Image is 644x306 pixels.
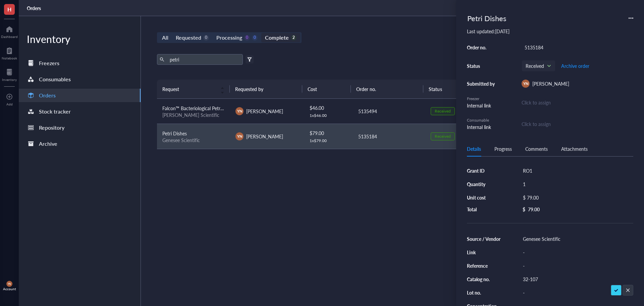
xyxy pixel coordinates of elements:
span: Petri Dishes [162,130,187,137]
div: 5135184 [358,133,420,140]
div: Received [435,108,451,114]
input: Find orders in table [167,54,240,64]
div: Complete [265,33,288,42]
div: Order no. [467,44,497,50]
div: Repository [39,123,64,132]
div: Consumables [39,75,71,84]
div: 0 [252,35,258,41]
div: All [162,33,168,42]
div: Last updated: [DATE] [467,28,633,34]
div: Orders [39,91,56,100]
span: Received [526,63,550,69]
div: Genesee Scientific [520,234,633,244]
div: Link [467,249,501,255]
div: Inventory [19,32,141,46]
div: Grant ID [467,168,501,174]
a: Orders [19,89,141,102]
div: Status [467,63,497,69]
div: Freezer [467,96,497,102]
div: Total [467,206,501,212]
div: 1 [520,179,633,189]
div: Notebook [2,56,17,60]
a: Notebook [2,45,17,60]
div: Attachments [561,145,588,152]
div: Submitted by [467,81,497,87]
span: H [7,5,11,13]
div: Comments [525,145,548,152]
div: 0 [203,35,209,41]
div: Catalog no. [467,276,501,282]
span: [PERSON_NAME] [532,80,569,87]
div: Details [467,145,481,152]
span: Request [162,85,216,93]
div: Progress [494,145,512,152]
div: Archive [39,139,57,148]
button: Archive order [561,60,590,71]
div: 1 x $ 46.00 [310,113,347,118]
a: Dashboard [1,24,18,39]
span: [PERSON_NAME] [246,133,283,140]
th: Status [423,80,472,98]
th: Cost [302,80,351,98]
div: Received [435,134,451,139]
div: Freezers [39,58,59,68]
span: YN [8,282,11,286]
div: Stock tracker [39,107,71,116]
span: YN [237,133,242,139]
th: Request [157,80,230,98]
div: Click to assign [522,120,633,128]
div: Lot no. [467,290,501,296]
div: segmented control [157,32,302,43]
div: Processing [216,33,242,42]
div: Internal link [467,123,497,131]
div: 5135184 [522,43,633,52]
div: Quantity [467,181,501,187]
th: Order no. [351,80,424,98]
div: Account [3,287,16,291]
a: Archive [19,137,141,150]
div: 1 x $ 79.00 [310,138,347,143]
a: Repository [19,121,141,134]
div: Unit cost [467,194,501,201]
div: $ 79.00 [310,129,347,137]
div: Consumable [467,117,497,123]
div: 2 [291,35,297,41]
span: YN [237,108,242,114]
div: Internal link [467,102,497,109]
div: - [520,288,633,297]
div: $ 79.00 [520,193,631,202]
div: [PERSON_NAME] Scientific [162,112,225,118]
div: - [520,248,633,257]
td: 5135184 [352,124,425,149]
div: 79.00 [528,206,540,212]
span: YN [523,81,528,87]
a: Inventory [2,67,17,82]
div: $ 46.00 [310,104,347,112]
a: Stock tracker [19,105,141,118]
th: Requested by [230,80,303,98]
div: Requested [176,33,201,42]
div: Click to assign [522,99,633,106]
div: 5135494 [358,107,420,115]
div: Add [6,102,13,106]
div: Source / Vendor [467,236,501,242]
a: Orders [27,5,42,11]
span: Falcon™ Bacteriological Petri Dishes with Lid [162,105,254,112]
span: [PERSON_NAME] [246,108,283,115]
div: Dashboard [1,35,18,39]
div: - [520,261,633,270]
div: RO1 [520,166,633,175]
div: $ [523,206,525,212]
a: Consumables [19,73,141,86]
div: Genesee Scientific [162,137,225,143]
div: 0 [244,35,250,41]
a: Freezers [19,56,141,70]
div: Inventory [2,78,17,82]
div: Petri Dishes [464,11,509,26]
div: Reference [467,263,501,269]
td: 5135494 [352,99,425,124]
span: Archive order [561,63,589,69]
